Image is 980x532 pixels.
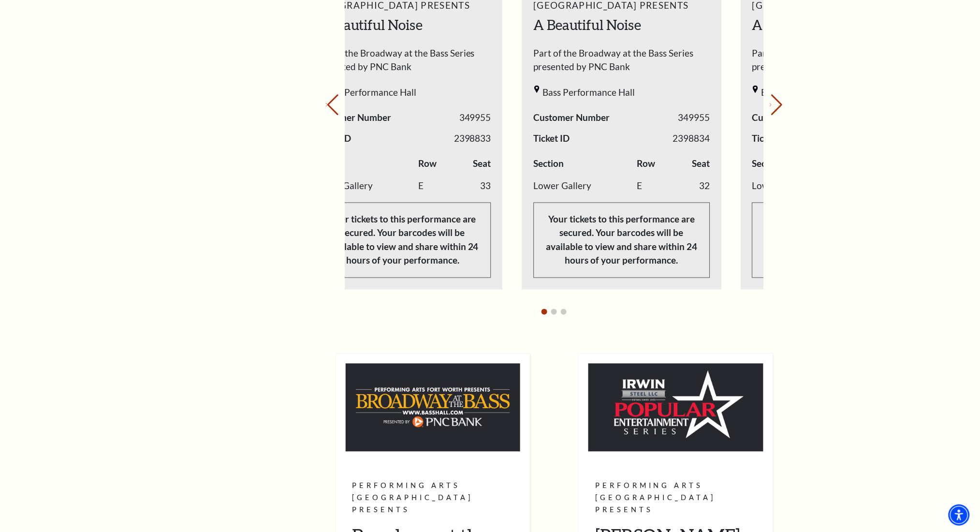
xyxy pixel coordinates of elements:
p: Performing Arts [GEOGRAPHIC_DATA] Presents [595,480,757,517]
img: Performing Arts Fort Worth Presents [588,364,763,452]
label: Section [752,157,783,171]
span: Bass Performance Hall [542,86,635,100]
button: Go to slide 3 [561,309,567,315]
span: 349955 [678,111,710,125]
td: E [637,175,678,198]
span: Part of the Broadway at the Bass Series presented by PNC Bank [752,46,929,79]
span: Ticket ID [752,132,789,146]
span: Customer Number [315,111,391,125]
span: Bass Performance Hall [324,86,416,100]
td: E [418,175,459,198]
td: 32 [678,175,710,198]
td: 33 [459,175,491,198]
td: Lower Gallery [752,175,856,198]
span: Bass Performance Hall [761,86,854,100]
div: Accessibility Menu [949,504,970,526]
button: Previous slide [326,94,339,116]
label: Section [533,157,564,171]
p: Your tickets to this performance are secured. Your barcodes will be available to view and share w... [315,203,491,278]
label: Row [418,157,437,171]
p: Your tickets to this performance are secured. Your barcodes will be available to view and share w... [752,203,929,278]
label: Seat [473,157,491,171]
p: Your tickets to this performance are secured. Your barcodes will be available to view and share w... [533,203,710,278]
span: Ticket ID [315,132,351,146]
span: 2398833 [454,132,491,146]
p: Performing Arts [GEOGRAPHIC_DATA] Presents [352,480,514,517]
h2: A Beautiful Noise [533,15,710,35]
span: Customer Number [752,111,829,125]
label: Section [315,157,345,171]
span: Part of the Broadway at the Bass Series presented by PNC Bank [315,46,491,79]
span: Customer Number [533,111,610,125]
h2: A Beautiful Noise [752,15,929,35]
img: Performing Arts Fort Worth Presents [346,364,521,452]
span: Ticket ID [533,132,570,146]
label: Seat [692,157,710,171]
span: 349955 [459,111,491,125]
td: Lower Gallery [533,175,637,198]
span: 2398834 [673,132,710,146]
td: Lower Gallery [315,175,418,198]
h2: A Beautiful Noise [315,15,491,35]
span: Part of the Broadway at the Bass Series presented by PNC Bank [533,46,710,79]
button: Next slide [770,94,783,116]
button: Go to slide 1 [541,309,547,315]
button: Go to slide 2 [551,309,557,315]
label: Row [637,157,656,171]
